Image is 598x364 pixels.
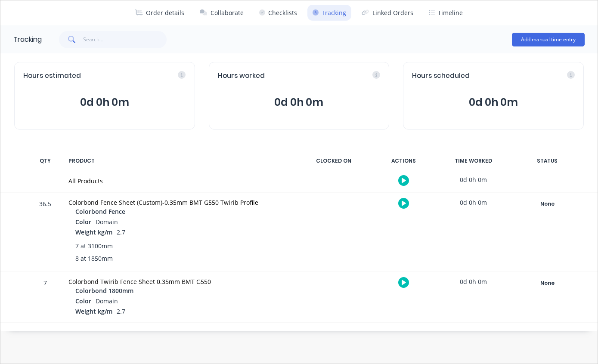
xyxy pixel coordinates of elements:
[218,95,381,110] span: 0d 0h 0m
[441,193,505,212] div: 0d 0h 0m
[516,198,578,210] div: None
[117,228,125,236] span: 2.7
[23,71,81,81] span: Hours estimated
[441,152,505,170] div: TIME WORKED
[301,152,366,170] div: CLOCKED ON
[32,194,58,271] div: 36.5
[68,176,291,185] div: All Products
[75,228,112,237] span: Weight kg/m
[441,272,505,291] div: 0d 0h 0m
[96,218,118,226] span: Domain
[117,307,125,315] span: 2.7
[130,5,189,21] button: Order details
[75,207,125,216] span: Colorbond Fence
[516,198,579,210] button: None
[23,95,186,110] span: 0d 0h 0m
[32,152,58,170] div: QTY
[307,5,351,21] button: Tracking
[75,296,91,305] span: Color
[75,217,91,226] span: Color
[511,152,584,170] div: STATUS
[68,198,291,207] div: Colorbond Fence Sheet (Custom)-0.35mm BMT G550 Twirib Profile
[356,5,418,21] button: Linked Orders
[96,297,118,305] span: Domain
[254,5,302,21] button: Checklists
[83,31,167,48] input: Search...
[75,241,113,250] span: 7 at 3100mm
[63,152,296,170] div: PRODUCT
[32,273,58,322] div: 7
[516,277,579,289] button: None
[195,5,249,21] button: Collaborate
[75,254,113,263] span: 8 at 1850mm
[441,170,505,189] div: 0d 0h 0m
[75,307,112,316] span: Weight kg/m
[412,71,470,81] span: Hours scheduled
[512,33,585,46] button: Add manual time entry
[371,152,436,170] div: ACTIONS
[13,34,42,45] div: Tracking
[412,95,575,110] span: 0d 0h 0m
[424,5,468,21] button: Timeline
[68,277,291,286] div: Colorbond Twirib Fence Sheet 0.35mm BMT G550
[516,278,578,289] div: None
[218,71,265,81] span: Hours worked
[75,286,133,295] span: Colorbond 1800mm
